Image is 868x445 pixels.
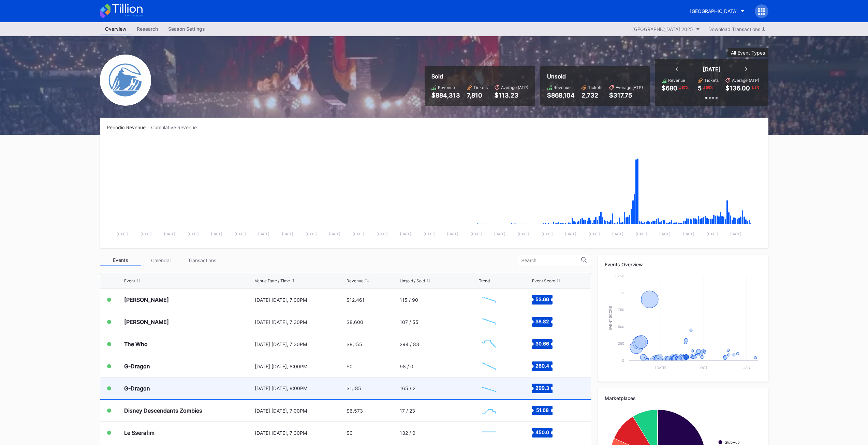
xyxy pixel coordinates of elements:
[400,408,415,414] div: 17 / 23
[622,358,624,362] text: 0
[255,341,345,347] div: [DATE] [DATE], 7:30PM
[605,262,762,267] div: Events Overview
[655,366,666,370] text: [DATE]
[618,308,624,312] text: 750
[479,291,499,308] svg: Chart title
[615,274,624,278] text: 1.25k
[347,341,362,347] div: $8,155
[536,407,549,413] text: 51.68
[163,24,210,34] a: Season Settings
[501,85,528,90] div: Average (ATP)
[521,258,581,263] input: Search
[100,24,132,34] a: Overview
[255,297,345,303] div: [DATE] [DATE], 7:00PM
[400,319,418,325] div: 107 / 55
[636,232,647,236] text: [DATE]
[704,78,719,83] div: Tickets
[107,139,762,241] svg: Chart title
[329,232,340,236] text: [DATE]
[730,232,741,236] text: [DATE]
[163,24,210,34] div: Season Settings
[609,92,643,99] div: $317.75
[182,255,223,266] div: Transactions
[117,232,128,236] text: [DATE]
[565,232,576,236] text: [DATE]
[255,278,290,283] div: Venue Date / Time
[471,232,482,236] text: [DATE]
[479,380,499,397] svg: Chart title
[479,278,490,283] div: Trend
[700,366,707,370] text: Oct
[235,232,246,236] text: [DATE]
[467,92,488,99] div: 7,810
[618,341,624,345] text: 250
[703,66,721,73] div: [DATE]
[305,232,317,236] text: [DATE]
[662,85,677,92] div: $680
[124,407,202,414] div: Disney Descendants Zombies
[547,73,643,80] div: Unsold
[353,232,364,236] text: [DATE]
[659,232,671,236] text: [DATE]
[347,278,364,283] div: Revenue
[258,232,269,236] text: [DATE]
[164,232,175,236] text: [DATE]
[743,366,750,370] text: Jan
[400,364,413,369] div: 98 / 0
[132,24,163,34] a: Research
[132,24,163,34] div: Research
[535,341,549,346] text: 30.66
[124,385,150,392] div: G-Dragon
[605,272,762,375] svg: Chart title
[535,318,549,324] text: 38.82
[400,232,411,236] text: [DATE]
[124,429,155,436] div: Le Sserafim
[535,363,549,369] text: 260.4
[690,8,738,14] div: [GEOGRAPHIC_DATA]
[473,85,488,90] div: Tickets
[431,92,460,99] div: $884,313
[618,325,624,329] text: 500
[629,25,703,34] button: [GEOGRAPHIC_DATA] 2025
[494,232,505,236] text: [DATE]
[255,385,345,391] div: [DATE] [DATE], 8:00PM
[685,5,750,17] button: [GEOGRAPHIC_DATA]
[554,85,571,90] div: Revenue
[708,26,765,32] div: Download Transactions
[141,255,182,266] div: Calendar
[347,430,353,436] div: $0
[479,358,499,375] svg: Chart title
[400,278,425,283] div: Unsold / Sold
[725,85,750,92] div: $136.00
[124,318,169,325] div: [PERSON_NAME]
[706,232,718,236] text: [DATE]
[616,85,643,90] div: Average (ATP)
[535,296,549,302] text: 53.66
[535,429,549,435] text: 450.0
[588,85,602,90] div: Tickets
[431,73,528,80] div: Sold
[608,306,612,330] text: Event Score
[632,26,693,32] div: [GEOGRAPHIC_DATA] 2025
[187,232,198,236] text: [DATE]
[124,341,148,347] div: The Who
[255,319,345,325] div: [DATE] [DATE], 7:30PM
[255,408,345,414] div: [DATE] [DATE], 7:00PM
[683,232,694,236] text: [DATE]
[725,440,740,444] text: StubHub
[535,385,549,390] text: 299.3
[547,92,575,99] div: $868,104
[376,232,387,236] text: [DATE]
[347,408,363,414] div: $6,573
[100,255,141,266] div: Events
[124,278,135,283] div: Event
[681,85,689,90] div: 87 %
[400,297,418,303] div: 115 / 90
[347,385,361,391] div: $1,185
[705,85,713,90] div: 86 %
[124,363,150,370] div: G-Dragon
[532,278,555,283] div: Event Score
[447,232,458,236] text: [DATE]
[479,424,499,441] svg: Chart title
